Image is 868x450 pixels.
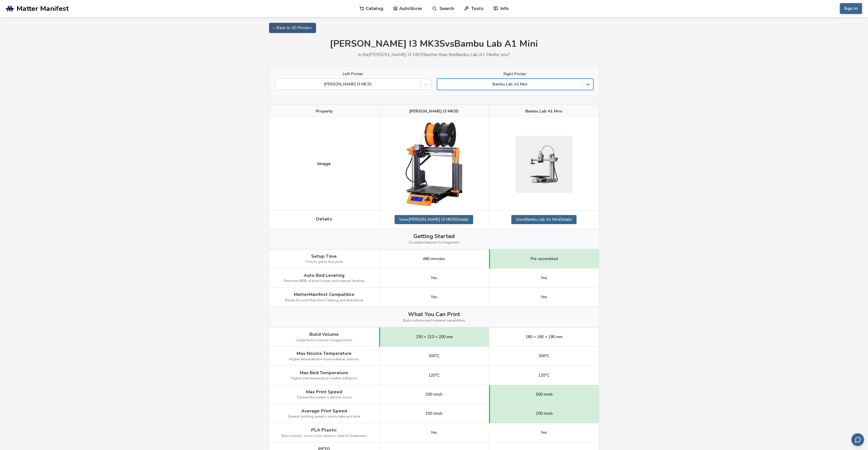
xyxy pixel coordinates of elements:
[289,357,359,361] span: Higher temperature = more material options
[284,279,364,283] span: Removes 80% of print issues and manual leveling
[409,109,458,114] span: [PERSON_NAME] I3 MK3S
[428,354,440,358] span: 300°C
[541,276,547,280] span: Yes
[304,273,344,278] span: Auto Bed Leveling
[395,215,473,224] a: View[PERSON_NAME] I3 MK3SDetails
[541,295,547,299] span: Yes
[437,72,593,76] label: Right Printer
[317,161,331,166] span: Image
[316,216,332,222] span: Details
[306,389,342,394] span: Max Print Speed
[541,430,547,435] span: Yes
[17,5,69,13] span: Matter Manifest
[403,319,465,323] span: Build volume and material capabilities
[291,377,357,381] span: Higher bed temperature = better adhesion
[301,408,347,414] span: Average Print Speed
[269,52,599,57] p: Is the [PERSON_NAME] I3 MK3S better than the Bambu Lab A1 Mini for you?
[840,3,862,14] button: Sign In
[311,428,337,433] span: PLA Plastic
[316,109,333,114] span: Property
[409,241,459,245] span: Essential features for beginners
[297,396,351,400] span: Fastest the printer is able to move
[269,23,316,33] a: ← Back to 3D Printers
[431,295,437,299] span: Yes
[288,415,360,419] span: General printing speed = prints take less time
[516,136,572,193] img: Bambu Lab A1 Mini
[511,215,576,224] a: ViewBambu Lab A1 MiniDetails
[296,338,352,342] span: Larger build volume = bigger prints
[408,311,460,318] span: What You Can Print
[423,257,445,261] span: 480 minutes
[269,39,599,49] h1: [PERSON_NAME] I3 MK3S vs Bambu Lab A1 Mini
[300,370,348,375] span: Max Bed Temperature
[311,254,337,259] span: Setup Time
[431,276,437,280] span: Yes
[305,260,343,264] span: Time to get to first print
[309,332,339,337] span: Build Volume
[526,335,563,339] span: 180 × 180 × 180 mm
[282,434,367,438] span: Basic plastic, most color options, best for beginners
[405,122,462,206] img: Prusa I3 MK3S
[531,257,558,261] span: Pre-assembled
[428,373,440,378] span: 120°C
[525,109,562,114] span: Bambu Lab A1 Mini
[294,292,354,297] span: MatterManifest Compatible
[425,411,442,416] span: 100 mm/s
[851,433,864,446] button: Send feedback via email
[538,354,549,358] span: 300°C
[425,392,442,397] span: 200 mm/s
[275,72,431,76] label: Left Printer
[536,411,553,416] span: 200 mm/s
[431,430,437,435] span: Yes
[297,351,352,356] span: Max Nozzle Temperature
[416,335,453,339] span: 250 × 210 × 200 mm
[285,298,363,302] span: Ready for print files from Catalog and AutoSlicer
[538,373,549,378] span: 120°C
[413,233,455,240] span: Getting Started
[536,392,553,397] span: 500 mm/s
